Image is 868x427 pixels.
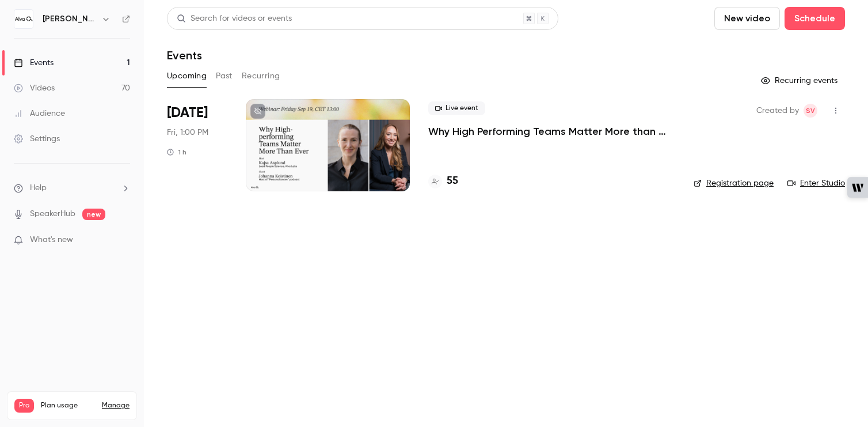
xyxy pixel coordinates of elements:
span: new [82,209,105,220]
button: Schedule [785,7,845,30]
button: Recurring events [756,71,845,90]
button: Past [216,67,233,85]
h6: [PERSON_NAME] Labs [43,13,97,25]
a: SpeakerHub [30,208,75,220]
a: Manage [102,401,130,410]
img: Alva Labs [14,10,33,28]
span: Live event [428,101,485,115]
h4: 55 [447,173,458,189]
button: New video [714,7,780,30]
span: Created by [756,104,799,118]
span: What's new [30,234,73,246]
a: Enter Studio [787,177,845,189]
div: Search for videos or events [177,13,292,25]
a: Registration page [694,177,774,189]
div: Videos [14,82,55,94]
li: help-dropdown-opener [14,182,130,194]
span: Sara Vinell [804,104,817,118]
h1: Events [167,48,202,62]
div: 1 h [167,148,186,157]
span: SV [806,104,815,118]
a: Why High Performing Teams Matter More than Ever [428,124,675,138]
span: Fri, 1:00 PM [167,127,208,138]
span: Pro [14,399,34,413]
span: Plan usage [41,401,95,410]
span: [DATE] [167,104,208,122]
button: Upcoming [167,67,207,85]
iframe: Noticeable Trigger [116,235,130,245]
div: Settings [14,133,60,145]
div: Sep 19 Fri, 1:00 PM (Europe/Stockholm) [167,99,227,191]
div: Audience [14,108,65,119]
div: Events [14,57,54,69]
a: 55 [428,173,458,189]
span: Help [30,182,47,194]
button: Recurring [242,67,280,85]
